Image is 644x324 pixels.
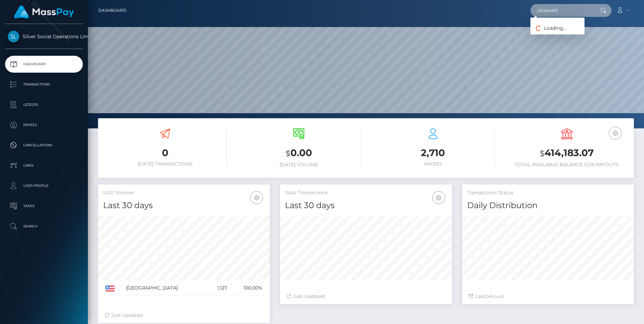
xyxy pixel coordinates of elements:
[103,146,227,159] h3: 0
[8,160,80,171] p: Links
[124,280,208,296] td: [GEOGRAPHIC_DATA]
[103,190,265,196] h5: USD Volume
[8,79,80,90] p: Transactions
[540,149,545,158] small: $
[237,162,361,168] h6: [DATE] Volume
[98,3,126,18] a: Dashboard
[103,200,265,211] h4: Last 30 days
[5,157,83,174] a: Links
[8,201,80,211] p: Taxes
[5,56,83,73] a: Dashboard
[5,117,83,133] a: Payees
[5,177,83,194] a: User Profile
[287,293,445,300] div: Just Updated
[530,4,594,17] input: Search...
[467,190,629,196] h5: Transactions Status
[8,100,80,110] p: Ledger
[5,137,83,154] a: Cancellations
[8,120,80,130] p: Payees
[5,76,83,93] a: Transactions
[5,218,83,235] a: Search
[5,198,83,215] a: Taxes
[105,285,115,292] img: US.png
[8,140,80,150] p: Cancellations
[469,293,627,300] div: Last hours
[371,161,495,167] h6: Payees
[8,31,19,42] img: Silver Social Operations Limited
[505,146,629,160] h3: 414,183.07
[485,293,491,299] span: 24
[105,312,263,319] div: Just Updated
[530,25,566,31] span: Loading...
[8,59,80,69] p: Dashboard
[103,161,227,167] h6: [DATE] Transactions
[237,146,361,160] h3: 0.00
[5,96,83,113] a: Ledger
[230,280,265,296] td: 100.00%
[285,200,447,211] h4: Last 30 days
[467,200,629,211] h4: Daily Distribution
[286,149,290,158] small: $
[371,146,495,159] h3: 2,710
[505,162,629,168] h6: Total Available Balance for Payouts
[8,221,80,231] p: Search
[5,33,83,40] span: Silver Social Operations Limited
[208,280,230,296] td: 1,127
[14,5,74,19] img: MassPay Logo
[8,181,80,191] p: User Profile
[285,190,447,196] h5: Total Transactions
